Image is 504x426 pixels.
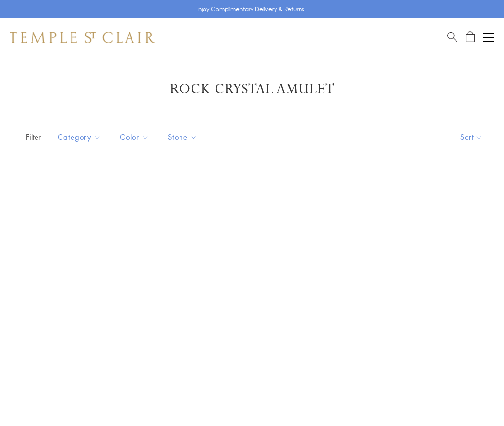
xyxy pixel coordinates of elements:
[24,81,480,98] h1: Rock Crystal Amulet
[10,32,155,43] img: Temple St. Clair
[447,31,457,43] a: Search
[195,4,304,14] p: Enjoy Complimentary Delivery & Returns
[163,131,204,143] span: Stone
[161,126,204,148] button: Stone
[483,32,494,43] button: Open navigation
[113,126,156,148] button: Color
[439,122,504,152] button: Show sort by
[466,31,475,43] a: Open Shopping Bag
[115,131,156,143] span: Color
[53,131,108,143] span: Category
[50,126,108,148] button: Category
